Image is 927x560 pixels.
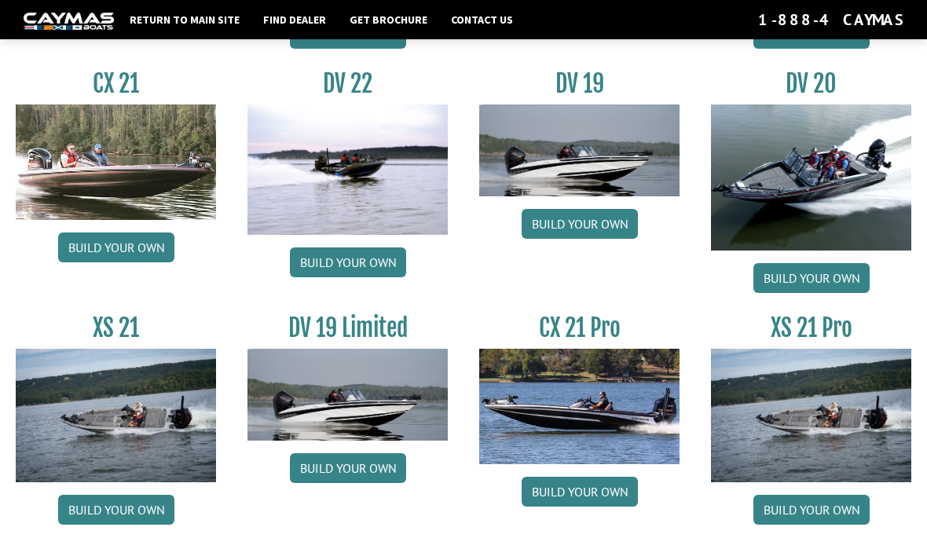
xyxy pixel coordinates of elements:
img: CX-21Pro_thumbnail.jpg [479,349,680,464]
a: Return to main site [122,9,247,30]
a: Build your own [58,232,174,262]
h3: XS 21 Pro [711,313,911,342]
a: Find Dealer [255,9,334,30]
h3: DV 19 [479,69,680,98]
a: Build your own [753,263,870,293]
a: Build your own [58,495,174,525]
h3: XS 21 [16,313,216,342]
a: Contact Us [443,9,521,30]
a: Build your own [753,495,870,525]
a: Build your own [290,247,406,277]
a: Get Brochure [342,9,435,30]
h3: DV 20 [711,69,911,98]
a: Build your own [290,453,406,483]
img: dv-19-ban_from_website_for_caymas_connect.png [247,349,448,441]
img: XS_21_thumbnail.jpg [711,349,911,482]
img: DV_20_from_website_for_caymas_connect.png [711,104,911,251]
img: dv-19-ban_from_website_for_caymas_connect.png [479,104,680,196]
h3: CX 21 [16,69,216,98]
h3: DV 22 [247,69,448,98]
h3: DV 19 Limited [247,313,448,342]
img: CX21_thumb.jpg [16,104,216,220]
img: white-logo-c9c8dbefe5ff5ceceb0f0178aa75bf4bb51f6bca0971e226c86eb53dfe498488.png [24,13,114,29]
h3: CX 21 Pro [479,313,680,342]
img: XS_21_thumbnail.jpg [16,349,216,482]
img: DV22_original_motor_cropped_for_caymas_connect.jpg [247,104,448,235]
a: Build your own [522,209,638,239]
a: Build your own [522,477,638,507]
div: 1-888-4CAYMAS [758,9,903,30]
